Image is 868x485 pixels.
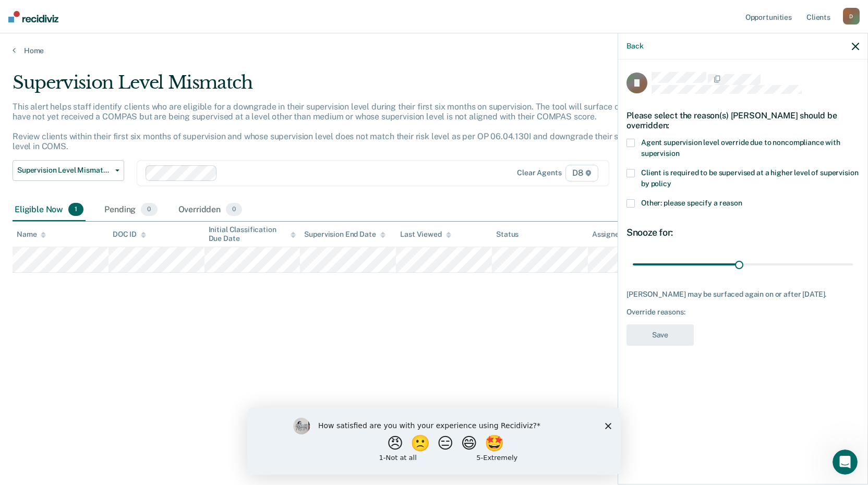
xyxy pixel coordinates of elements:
[592,230,641,239] div: Assigned to
[833,450,858,475] iframe: Intercom live chat
[626,290,859,299] div: [PERSON_NAME] may be surfaced again on or after [DATE].
[496,230,519,239] div: Status
[304,230,385,239] div: Supervision End Date
[517,168,561,177] div: Clear agents
[176,199,245,222] div: Overridden
[626,324,694,346] button: Save
[141,203,157,216] span: 0
[626,227,859,238] div: Snooze for:
[102,199,159,222] div: Pending
[843,8,860,25] div: D
[8,11,58,22] img: Recidiviz
[17,166,111,175] span: Supervision Level Mismatch
[13,46,855,55] a: Home
[626,308,859,317] div: Override reasons:
[641,138,840,157] span: Agent supervision level override due to noncompliance with supervision
[17,230,46,239] div: Name
[13,72,664,102] div: Supervision Level Mismatch
[68,203,83,216] span: 1
[626,42,643,51] button: Back
[13,102,657,152] p: This alert helps staff identify clients who are eligible for a downgrade in their supervision lev...
[400,230,451,239] div: Last Viewed
[641,199,742,207] span: Other: please specify a reason
[626,102,859,139] div: Please select the reason(s) [PERSON_NAME] should be overridden:
[226,203,242,216] span: 0
[113,230,146,239] div: DOC ID
[13,199,86,222] div: Eligible Now
[565,165,598,181] span: D8
[247,407,621,475] iframe: Survey by Kim from Recidiviz
[641,168,858,188] span: Client is required to be supervised at a higher level of supervision by policy
[209,225,296,243] div: Initial Classification Due Date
